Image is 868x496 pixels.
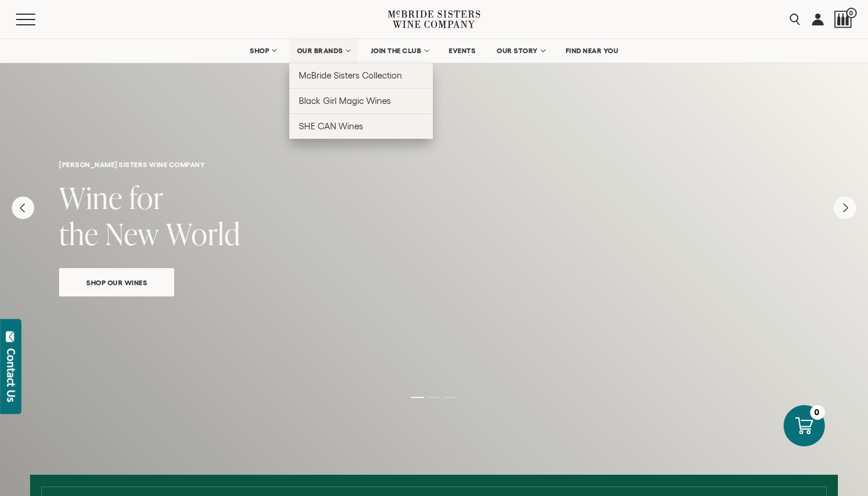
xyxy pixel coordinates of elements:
span: for [129,177,164,218]
a: JOIN THE CLUB [363,39,436,63]
span: JOIN THE CLUB [371,47,422,55]
a: Black Girl Magic Wines [289,88,433,113]
span: McBride Sisters Collection [299,70,403,80]
a: OUR STORY [489,39,552,63]
span: EVENTS [449,47,475,55]
span: OUR STORY [497,47,538,55]
button: Next [834,197,856,219]
h6: [PERSON_NAME] sisters wine company [59,161,809,168]
a: Shop Our Wines [59,268,174,296]
span: the [59,213,99,254]
a: SHOP [242,39,283,63]
a: EVENTS [441,39,483,63]
span: World [166,213,240,254]
span: 0 [846,8,857,18]
span: New [105,213,159,254]
a: McBride Sisters Collection [289,63,433,88]
span: OUR BRANDS [297,47,343,55]
button: Mobile Menu Trigger [16,14,58,25]
a: SHE CAN Wines [289,113,433,139]
span: Wine [59,177,123,218]
span: SHOP [250,47,270,55]
li: Page dot 2 [428,397,440,398]
span: SHE CAN Wines [299,121,363,131]
li: Page dot 3 [444,397,457,398]
a: FIND NEAR YOU [558,39,626,63]
div: Contact Us [5,348,17,402]
span: Shop Our Wines [66,276,168,289]
div: 0 [810,405,825,420]
span: Black Girl Magic Wines [299,96,391,106]
button: Previous [12,197,34,219]
a: OUR BRANDS [289,39,357,63]
span: FIND NEAR YOU [566,47,619,55]
li: Page dot 1 [411,397,424,398]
